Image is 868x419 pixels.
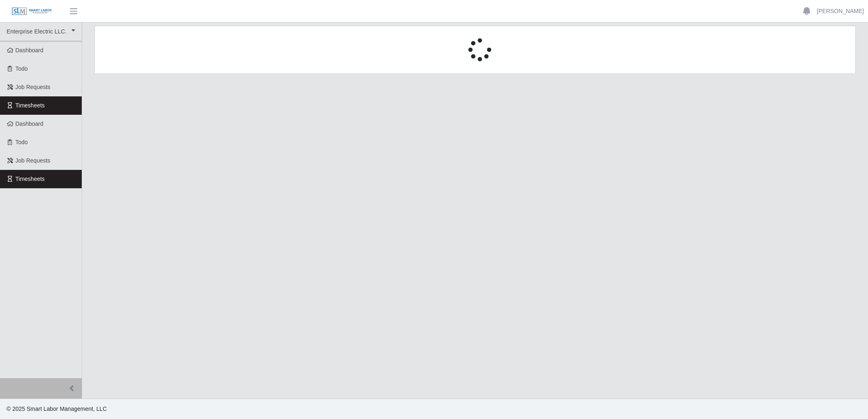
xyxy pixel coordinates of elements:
span: Dashboard [16,47,44,53]
span: © 2025 Smart Labor Management, LLC [7,406,107,412]
span: Job Requests [16,84,51,90]
span: Job Requests [16,157,51,164]
span: Timesheets [16,176,45,182]
span: Dashboard [16,120,44,127]
span: Timesheets [16,102,45,109]
img: SLM Logo [11,7,52,16]
span: Todo [16,65,28,72]
a: [PERSON_NAME] [817,7,864,16]
span: Todo [16,139,28,145]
